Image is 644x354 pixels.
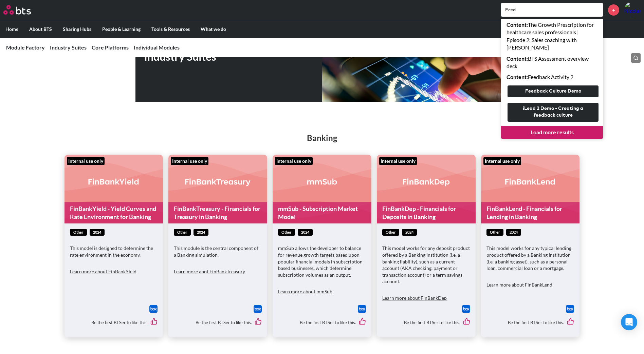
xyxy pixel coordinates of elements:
span: other [382,229,399,236]
span: other [174,229,191,236]
div: Internal use only [171,157,208,165]
span: 2024 [194,229,208,236]
div: Be the first BTSer to like this. [174,313,262,332]
a: Content:BTS Assessment overview deck [501,53,603,72]
img: Box logo [566,305,574,313]
button: Learn more abot FinBankTreasury [174,265,245,278]
div: Be the first BTSer to like this. [382,313,470,332]
span: other [486,229,503,236]
a: Go home [3,5,43,15]
a: Load more results [501,126,603,139]
strong: Content [507,21,527,28]
button: Learn more about FinBankYield [70,265,136,278]
p: This model is designed to determine the rate environment in the economy. [70,245,158,258]
label: People & Learning [97,20,146,38]
span: other [70,229,87,236]
a: Individual Modules [134,44,180,51]
div: Open Intercom Messenger [621,314,637,330]
a: Download file from Box [358,305,366,313]
img: Box logo [462,305,470,313]
img: Box logo [358,305,366,313]
a: Content:The Growth Prescription for healthcare sales professionals | Episode 2: Sales coaching wi... [501,19,603,53]
span: 2024 [402,229,417,236]
a: mmSub - Subscription Market Model [273,202,371,223]
a: + [608,4,619,16]
a: Download file from Box [254,305,262,313]
p: mmSub allows the developer to balance for revenue growth targets based upon popular financial mod... [278,245,366,278]
span: 2024 [506,229,521,236]
span: other [278,229,295,236]
div: Be the first BTSer to like this. [70,313,158,332]
span: 2024 [90,229,105,236]
img: BTS Logo [3,5,31,15]
button: Learn more about FinBankLend [486,278,552,292]
label: About BTS [24,20,57,38]
p: This model works for any deposit product offered by a Banking Institution (i.e. a banking liabili... [382,245,470,285]
strong: Content [507,55,527,62]
p: This model works for any typical lending product offered by a Banking Institution (i.e. a banking... [486,245,574,271]
a: Download file from Box [462,305,470,313]
a: Module Factory [6,44,45,51]
a: FinBankTreasury - Financials for Treasury in Banking [168,202,267,223]
div: Internal use only [67,157,105,165]
label: Sharing Hubs [57,20,97,38]
div: Be the first BTSer to like this. [486,313,574,332]
span: 2024 [298,229,313,236]
a: FinBankDep - Financials for Deposits in Banking [377,202,476,223]
div: Internal use only [483,157,521,165]
p: This module is the central component of a Banking simulation. [174,245,262,258]
a: Download file from Box [566,305,574,313]
label: What we do [195,20,232,38]
button: iLead 2 Demo - Creating a feedback culture [508,103,599,121]
div: Be the first BTSer to like this. [278,313,366,332]
button: Feedback Culture Demo [508,85,599,98]
a: FinBankLend - Financials for Lending in Banking [481,202,580,223]
div: Internal use only [275,157,313,165]
img: Box logo [149,305,158,313]
a: Core Platforms [92,44,129,51]
button: Learn more about FinBankDep [382,291,447,305]
a: Content:Feedback Activity 2 [501,72,603,82]
label: Tools & Resources [146,20,195,38]
a: Download file from Box [149,305,158,313]
a: FinBankYield - Yield Curves and Rate Environment for Banking [65,202,163,223]
a: Profile [624,2,641,18]
button: Learn more about mmSub [278,285,332,298]
a: Industry Suites [50,44,87,51]
div: Internal use only [379,157,417,165]
img: Nicolas Renouil [624,2,641,18]
strong: Content [507,74,527,80]
img: Box logo [254,305,262,313]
